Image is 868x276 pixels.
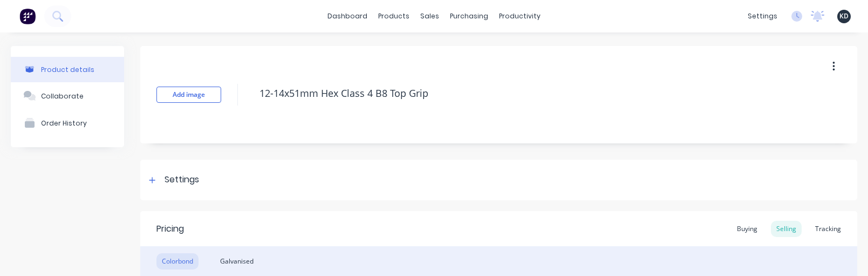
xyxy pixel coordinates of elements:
div: Tracking [810,221,846,237]
div: settings [742,8,783,24]
textarea: 12-14x51mm Hex Class 4 B8 Top Grip [254,81,802,106]
div: Product details [41,65,94,74]
div: Buying [732,221,763,237]
div: Settings [165,173,199,187]
div: Galvanised [215,253,259,270]
div: sales [415,8,445,24]
div: productivity [494,8,546,24]
button: Collaborate [11,82,124,109]
button: Add image [156,87,221,103]
button: Product details [11,57,124,82]
button: Order History [11,109,124,136]
div: products [373,8,415,24]
div: Collaborate [41,92,84,100]
div: Colorbond [156,253,199,270]
div: Order History [41,119,87,127]
div: Pricing [156,222,184,235]
span: KD [839,11,849,21]
div: Selling [771,221,802,237]
a: dashboard [322,8,373,24]
img: Factory [19,8,36,24]
div: purchasing [445,8,494,24]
